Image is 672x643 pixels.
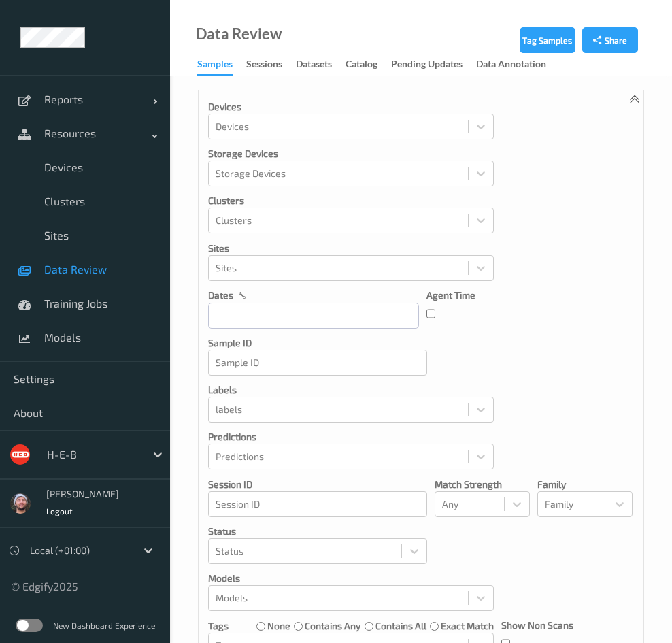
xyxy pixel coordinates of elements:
p: Agent Time [426,288,475,302]
p: Status [208,525,427,538]
a: Pending Updates [391,55,476,74]
p: Storage Devices [208,147,494,161]
p: Show Non Scans [501,619,573,632]
label: contains any [305,619,360,633]
p: Sample ID [208,336,427,350]
a: Data Annotation [476,55,560,74]
a: Datasets [296,55,346,74]
button: Tag Samples [520,27,575,53]
div: Pending Updates [391,57,463,74]
div: Sessions [246,57,282,74]
div: Data Annotation [476,57,546,74]
p: Sites [208,242,494,255]
p: Models [208,572,494,585]
p: dates [208,288,233,302]
button: Share [582,27,638,53]
p: Clusters [208,194,494,208]
div: Catalog [346,57,377,74]
p: Match Strength [435,478,530,491]
p: Devices [208,100,494,114]
p: Session ID [208,478,427,491]
a: Samples [197,55,246,76]
label: exact match [441,619,494,633]
a: Sessions [246,55,296,74]
p: labels [208,383,494,397]
div: Samples [197,57,233,76]
p: Tags [208,619,229,633]
label: none [267,619,290,633]
div: Data Review [196,27,282,41]
p: Family [537,478,633,491]
p: Predictions [208,430,494,444]
a: Catalog [346,55,391,74]
label: contains all [375,619,426,633]
div: Datasets [296,57,332,74]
